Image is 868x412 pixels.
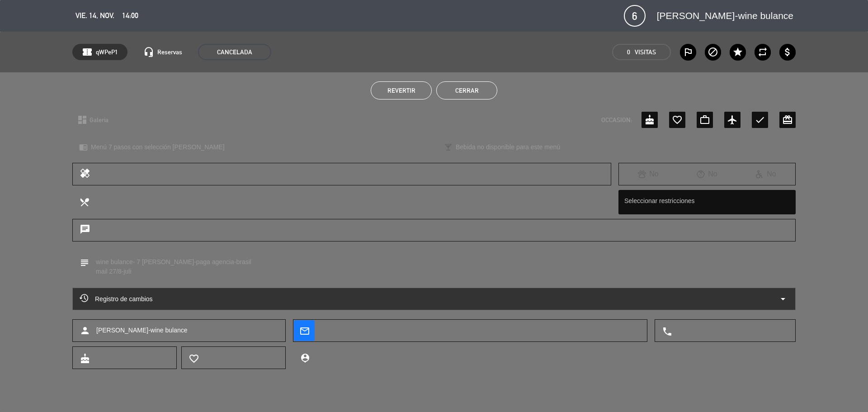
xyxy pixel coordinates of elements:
[300,353,310,363] i: person_pin
[678,168,736,180] div: No
[778,294,788,304] i: arrow_drop_down
[657,8,793,24] span: [PERSON_NAME]-wine bulance
[371,81,432,99] button: Revertir
[436,81,497,99] button: Cerrar
[624,5,646,27] span: 6
[727,114,738,125] i: airplanemode_active
[79,143,88,152] i: chrome_reader_mode
[683,47,693,57] i: outlined_flag
[80,294,153,304] span: Registro de cambios
[755,114,765,125] i: check
[635,47,656,57] em: Visitas
[782,114,793,125] i: card_giftcard
[601,115,632,125] span: OCCASION:
[157,47,182,57] span: Reservas
[699,114,710,125] i: work_outline
[732,47,743,57] i: star
[79,257,89,267] i: subject
[736,168,795,180] div: No
[708,47,718,57] i: block
[80,168,90,180] i: healing
[80,224,90,237] i: chat
[80,325,90,336] i: person
[672,114,683,125] i: favorite_border
[627,47,630,57] span: 0
[75,9,114,22] span: vie. 14, nov.
[198,44,271,60] span: CANCELADA
[96,325,188,336] span: [PERSON_NAME]-wine bulance
[80,353,90,363] i: cake
[90,115,108,125] span: Galeria
[91,142,225,152] span: Menú 7 pasos con selección [PERSON_NAME]
[96,47,118,57] span: qWPeP1
[77,114,88,125] i: dashboard
[143,47,154,57] i: headset_mic
[782,47,793,57] i: attach_money
[122,9,138,22] span: 14:00
[444,143,453,152] i: local_bar
[387,87,415,94] span: Revertir
[619,168,678,180] div: No
[662,326,672,336] i: local_phone
[189,353,198,363] i: favorite_border
[82,47,93,57] span: confirmation_number
[79,197,89,207] i: local_dining
[644,114,655,125] i: cake
[299,326,309,336] i: mail_outline
[757,47,768,57] i: repeat
[456,142,560,152] span: Bebida no disponible para este menú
